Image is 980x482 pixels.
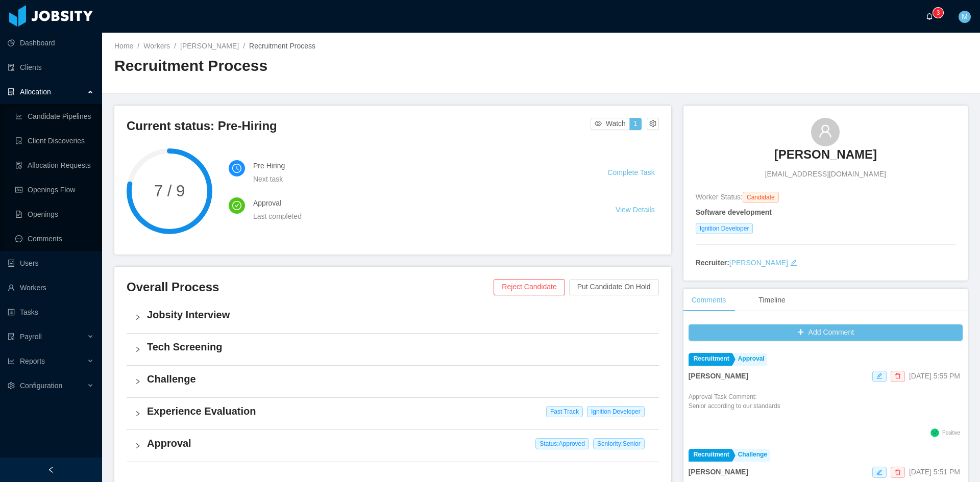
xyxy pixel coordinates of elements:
[696,259,729,267] strong: Recruiter:
[147,404,651,418] h4: Experience Evaluation
[135,314,141,320] i: icon: right
[876,373,883,379] i: icon: edit
[535,438,589,449] span: Status: Approved
[494,279,565,295] button: Reject Candidate
[15,204,94,224] a: icon: file-textOpenings
[127,118,591,134] h3: Current status: Pre-Hiring
[253,197,591,209] h4: Approval
[15,106,94,126] a: icon: line-chartCandidate Pipelines
[909,372,960,380] span: [DATE] 5:55 PM
[8,358,15,365] i: icon: line-chart
[127,301,659,333] div: icon: rightJobsity Interview
[933,8,943,18] sup: 3
[689,468,748,476] strong: [PERSON_NAME]
[147,308,651,322] h4: Jobsity Interview
[143,42,170,50] a: Workers
[232,164,241,173] i: icon: clock-circle
[593,438,645,449] span: Seniority: Senior
[647,118,659,130] button: icon: setting
[20,333,42,341] span: Payroll
[147,372,651,386] h4: Challenge
[135,443,141,449] i: icon: right
[743,192,779,203] span: Candidate
[790,259,797,266] i: icon: edit
[20,357,45,365] span: Reports
[135,346,141,352] i: icon: right
[147,436,651,450] h4: Approval
[8,57,94,78] a: icon: auditClients
[942,430,960,436] span: Positive
[733,449,770,462] a: Challenge
[937,8,940,18] p: 3
[249,42,315,50] span: Recruitment Process
[243,42,245,50] span: /
[689,401,780,411] p: Senior according to our standards
[546,406,583,417] span: Fast Track
[127,398,659,429] div: icon: rightExperience Evaluation
[180,42,239,50] a: [PERSON_NAME]
[689,353,732,366] a: Recruitment
[8,382,15,389] i: icon: setting
[135,378,141,385] i: icon: right
[818,124,832,138] i: icon: user
[114,56,541,77] h2: Recruitment Process
[232,201,241,210] i: icon: check-circle
[607,168,654,176] a: Complete Task
[127,334,659,365] div: icon: rightTech Screening
[147,340,651,354] h4: Tech Screening
[696,193,743,201] span: Worker Status:
[135,411,141,417] i: icon: right
[895,469,901,475] i: icon: delete
[962,11,968,23] span: M
[8,302,94,322] a: icon: profileTasks
[926,13,933,20] i: icon: bell
[689,449,732,462] a: Recruitment
[15,131,94,151] a: icon: file-searchClient Discoveries
[876,469,883,475] i: icon: edit
[127,430,659,462] div: icon: rightApproval
[774,146,877,169] a: [PERSON_NAME]
[696,208,772,216] strong: Software development
[696,223,753,234] span: Ignition Developer
[587,406,645,417] span: Ignition Developer
[895,373,901,379] i: icon: delete
[174,42,176,50] span: /
[114,42,133,50] a: Home
[15,229,94,249] a: icon: messageComments
[127,183,212,199] span: 7 / 9
[750,289,793,312] div: Timeline
[253,173,583,185] div: Next task
[127,366,659,397] div: icon: rightChallenge
[127,279,494,295] h3: Overall Process
[253,160,583,171] h4: Pre Hiring
[683,289,734,312] div: Comments
[20,88,51,96] span: Allocation
[733,353,767,366] a: Approval
[15,155,94,175] a: icon: file-doneAllocation Requests
[765,169,886,180] span: [EMAIL_ADDRESS][DOMAIN_NAME]
[689,324,963,341] button: icon: plusAdd Comment
[591,118,630,130] button: icon: eyeWatch
[629,118,642,130] button: 1
[774,146,877,163] h3: [PERSON_NAME]
[15,180,94,200] a: icon: idcardOpenings Flow
[689,392,780,426] div: Approval Task Comment:
[909,468,960,476] span: [DATE] 5:51 PM
[689,372,748,380] strong: [PERSON_NAME]
[8,277,94,298] a: icon: userWorkers
[253,211,591,222] div: Last completed
[8,333,15,340] i: icon: file-protect
[729,259,788,267] a: [PERSON_NAME]
[20,382,62,390] span: Configuration
[616,206,655,214] a: View Details
[8,88,15,95] i: icon: solution
[8,33,94,53] a: icon: pie-chartDashboard
[569,279,659,295] button: Put Candidate On Hold
[8,253,94,273] a: icon: robotUsers
[137,42,139,50] span: /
